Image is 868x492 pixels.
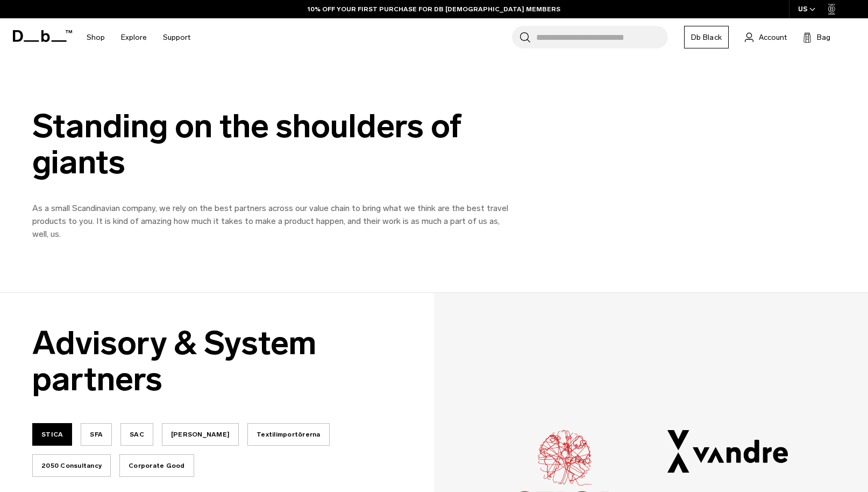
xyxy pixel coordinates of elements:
[745,31,787,44] a: Account
[803,31,830,44] button: Bag
[684,26,729,48] a: Db Black
[87,18,105,57] a: Shop
[32,423,72,446] button: STICA
[32,108,516,180] div: Standing on the shoulders of giants
[32,325,402,397] h2: Advisory & System partners
[247,423,330,446] button: Textilimportörerna
[119,454,194,477] button: Corporate Good
[32,202,516,241] p: As a small Scandinavian company, we rely on the best partners across our value chain to bring wha...
[163,18,190,57] a: Support
[79,18,198,57] nav: Main Navigation
[759,32,787,43] span: Account
[81,423,112,446] button: SFA
[120,423,153,446] button: SAC
[32,454,111,477] button: 2050 Consultancy
[817,32,830,43] span: Bag
[308,4,560,14] a: 10% OFF YOUR FIRST PURCHASE FOR DB [DEMOGRAPHIC_DATA] MEMBERS
[121,18,147,57] a: Explore
[162,423,239,446] button: [PERSON_NAME]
